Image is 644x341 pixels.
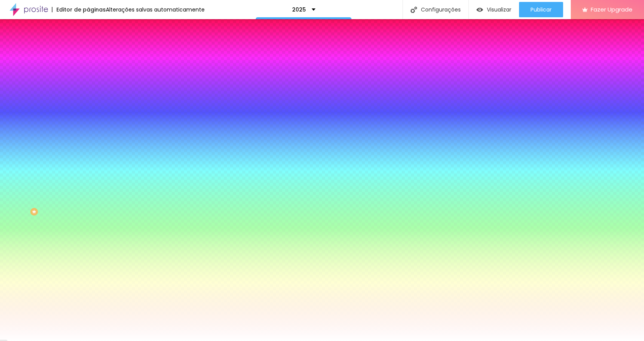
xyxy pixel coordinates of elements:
button: Publicar [519,2,563,17]
span: Visualizar [487,7,511,13]
img: Icone [411,7,417,13]
img: view-1.svg [476,7,483,13]
div: Alterações salvas automaticamente [106,7,205,12]
button: Visualizar [469,2,519,17]
span: Publicar [531,7,552,13]
span: Fazer Upgrade [591,6,632,13]
div: Editor de páginas [52,7,106,12]
p: 2025 [292,7,306,12]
